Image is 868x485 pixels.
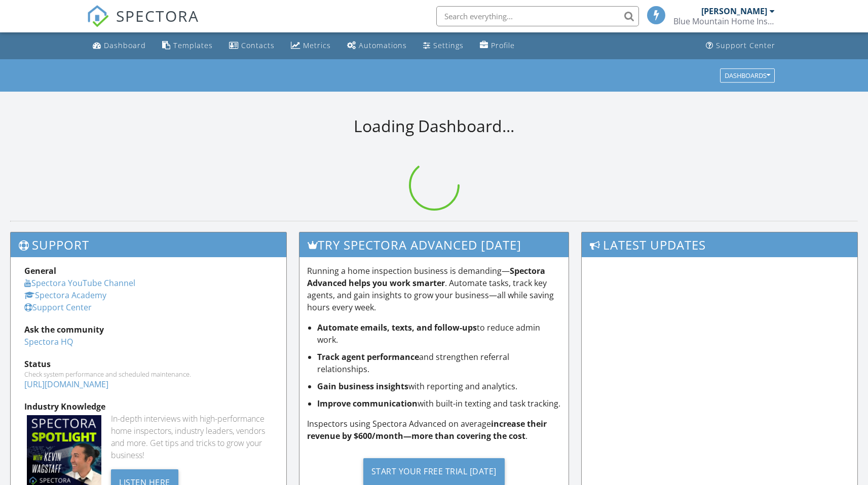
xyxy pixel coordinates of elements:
a: Automations (Basic) [343,36,411,55]
a: Settings [419,36,468,55]
div: [PERSON_NAME] [701,6,767,16]
div: Templates [173,41,213,50]
strong: Spectora Advanced helps you work smarter [307,265,545,289]
a: Support Center [702,36,779,55]
a: [URL][DOMAIN_NAME] [24,379,108,390]
div: Contacts [241,41,275,50]
a: Metrics [287,36,335,55]
li: with built-in texting and task tracking. [317,397,561,410]
h3: Try spectora advanced [DATE] [299,232,569,257]
div: Dashboard [104,41,146,50]
a: Spectora Academy [24,290,106,301]
a: Templates [158,36,217,55]
button: Dashboards [720,68,775,83]
li: and strengthen referral relationships. [317,351,561,375]
img: The Best Home Inspection Software - Spectora [87,5,109,27]
h3: Latest Updates [582,232,857,257]
a: SPECTORA [87,14,199,35]
strong: Track agent performance [317,351,419,362]
strong: Automate emails, texts, and follow-ups [317,322,477,333]
div: In-depth interviews with high-performance home inspectors, industry leaders, vendors and more. Ge... [111,413,272,461]
div: Ask the community [24,324,273,336]
a: Company Profile [476,36,519,55]
li: with reporting and analytics. [317,380,561,392]
a: Support Center [24,302,92,313]
div: Profile [491,41,515,50]
div: Check system performance and scheduled maintenance. [24,370,273,378]
a: Dashboard [89,36,150,55]
div: Status [24,358,273,370]
strong: General [24,265,56,276]
strong: Improve communication [317,398,418,409]
div: Metrics [303,41,331,50]
a: Contacts [225,36,279,55]
a: Spectora YouTube Channel [24,277,135,289]
div: Industry Knowledge [24,400,273,413]
div: Settings [433,41,464,50]
strong: Gain business insights [317,381,408,392]
div: Dashboards [725,72,770,79]
p: Inspectors using Spectora Advanced on average . [307,418,561,442]
span: SPECTORA [116,5,199,26]
h3: Support [11,232,286,257]
p: Running a home inspection business is demanding— . Automate tasks, track key agents, and gain ins... [307,265,561,313]
div: Blue Mountain Home Inspections of WNC [673,16,775,26]
li: to reduce admin work. [317,321,561,346]
a: Spectora HQ [24,336,73,347]
strong: increase their revenue by $600/month—more than covering the cost [307,418,547,441]
div: Automations [359,41,407,50]
input: Search everything... [436,6,639,26]
div: Support Center [716,41,775,50]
